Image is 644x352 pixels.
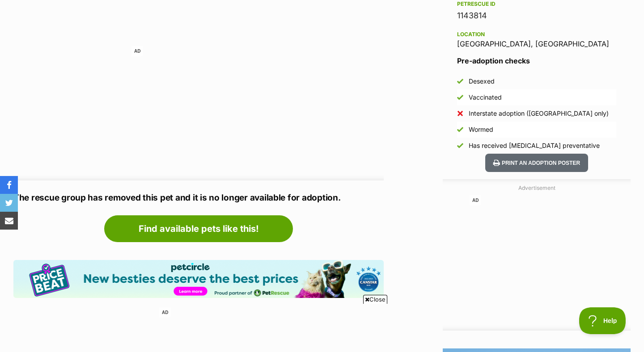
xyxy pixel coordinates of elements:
[469,125,493,134] div: Wormed
[131,46,266,158] iframe: Advertisement
[469,93,502,102] div: Vaccinated
[457,55,616,66] h3: Pre-adoption checks
[13,192,384,205] p: The rescue group has removed this pet and it is no longer available for adoption.
[457,29,616,48] div: [GEOGRAPHIC_DATA], [GEOGRAPHIC_DATA]
[457,9,616,22] div: 1143814
[579,307,626,334] iframe: Help Scout Beacon - Open
[485,154,588,172] button: Print an adoption poster
[443,179,631,331] div: Advertisement
[131,46,143,56] span: AD
[457,110,463,117] img: No
[469,141,600,150] div: Has received [MEDICAL_DATA] preventative
[363,295,387,304] span: Close
[104,215,293,242] a: Find available pets like this!
[13,260,384,298] img: Pet Circle promo banner
[457,0,616,8] div: PetRescue ID
[159,307,485,348] iframe: Advertisement
[159,307,171,318] span: AD
[470,195,604,322] iframe: Advertisement
[457,142,463,149] img: Yes
[457,94,463,101] img: Yes
[469,109,609,118] div: Interstate adoption ([GEOGRAPHIC_DATA] only)
[457,78,463,84] img: Yes
[457,31,616,38] div: Location
[457,126,463,133] img: Yes
[470,195,481,205] span: AD
[469,77,495,86] div: Desexed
